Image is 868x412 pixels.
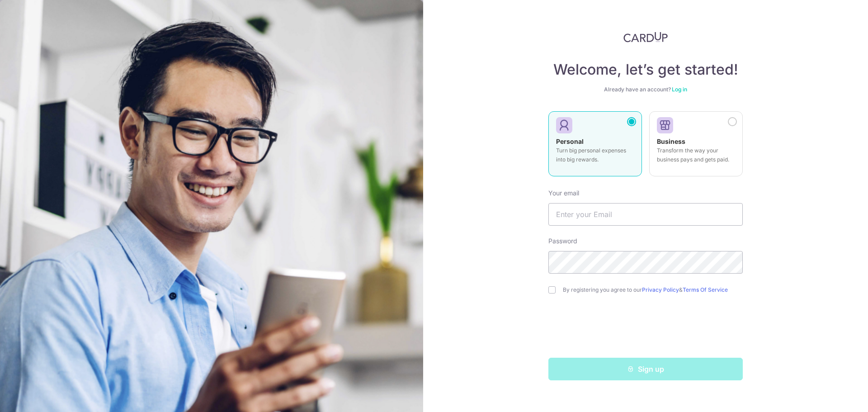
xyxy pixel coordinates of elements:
a: Privacy Policy [642,286,679,293]
a: Log in [672,86,687,93]
label: Your email [548,189,579,198]
a: Terms Of Service [683,286,728,293]
label: By registering you agree to our & [563,286,743,294]
a: Business Transform the way your business pays and gets paid. [649,111,743,182]
strong: Personal [556,137,584,145]
label: Password [548,237,577,246]
a: Personal Turn big personal expenses into big rewards. [548,111,642,182]
h4: Welcome, let’s get started! [548,61,743,79]
p: Turn big personal expenses into big rewards. [556,146,634,164]
iframe: reCAPTCHA [577,312,714,347]
input: Enter your Email [548,203,743,226]
div: Already have an account? [548,86,743,93]
p: Transform the way your business pays and gets paid. [657,146,735,164]
img: CardUp Logo [623,32,668,43]
strong: Business [657,137,685,145]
